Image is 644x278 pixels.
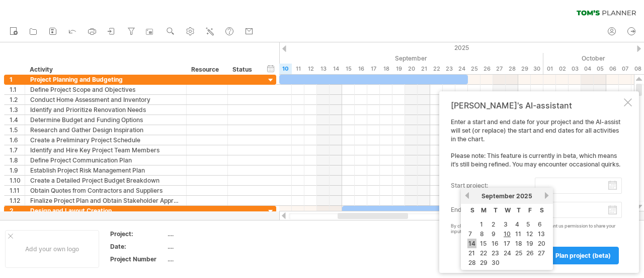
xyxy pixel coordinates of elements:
[517,206,521,214] span: Thursday
[451,202,535,218] label: end project:
[10,85,25,94] div: 1.1
[10,206,25,215] div: 2
[10,115,25,125] div: 1.4
[619,64,631,74] div: Tuesday, 7 October 2025
[30,105,181,115] div: Identify and Prioritize Renovation Needs
[581,64,594,74] div: Saturday, 4 October 2025
[481,192,515,200] span: September
[168,255,252,263] div: ....
[30,145,181,155] div: Identify and Hire Key Project Team Members
[10,176,25,185] div: 1.10
[10,145,25,155] div: 1.7
[10,165,25,175] div: 1.9
[10,75,25,84] div: 1
[514,248,523,258] a: 25
[479,258,489,267] a: 29
[516,192,532,200] span: 2025
[556,64,569,74] div: Thursday, 2 October 2025
[10,196,25,205] div: 1.12
[30,196,181,205] div: Finalize Project Plan and Obtain Stakeholder Approval
[525,219,531,229] a: 5
[503,239,511,248] a: 17
[430,64,443,74] div: Monday, 22 September 2025
[470,206,474,214] span: Sunday
[304,64,317,74] div: Friday, 12 September 2025
[491,239,500,248] a: 16
[191,65,222,75] div: Resource
[30,125,181,135] div: Research and Gather Design Inspiration
[481,206,487,214] span: Monday
[514,239,523,248] a: 18
[443,64,455,74] div: Tuesday, 23 September 2025
[110,242,166,251] div: Date:
[503,229,512,239] a: 10
[543,192,550,199] a: next
[451,118,622,264] div: Enter a start and end date for your project and the AI-assist will set (or replace) the start and...
[168,242,252,251] div: ....
[479,248,488,258] a: 22
[455,64,468,74] div: Wednesday, 24 September 2025
[30,135,181,145] div: Create a Preliminary Project Schedule
[232,65,255,75] div: Status
[451,224,622,235] div: By clicking the 'plan project (beta)' button you grant us permission to share your input with for...
[631,64,644,74] div: Wednesday, 8 October 2025
[543,64,556,74] div: Wednesday, 1 October 2025
[110,255,166,263] div: Project Number
[451,178,535,194] label: start project:
[491,229,497,239] a: 9
[355,64,367,74] div: Tuesday, 16 September 2025
[514,219,520,229] a: 4
[292,64,304,74] div: Thursday, 11 September 2025
[168,230,252,238] div: ....
[418,64,430,74] div: Sunday, 21 September 2025
[518,64,531,74] div: Monday, 29 September 2025
[505,206,511,214] span: Wednesday
[537,229,546,239] a: 13
[467,239,476,248] a: 14
[30,75,181,84] div: Project Planning and Budgeting
[547,247,619,264] a: plan project (beta)
[537,219,543,229] a: 6
[503,219,509,229] a: 3
[30,176,181,185] div: Create a Detailed Project Budget Breakdown
[606,64,619,74] div: Monday, 6 October 2025
[494,206,498,214] span: Tuesday
[380,64,392,74] div: Thursday, 18 September 2025
[392,64,405,74] div: Friday, 19 September 2025
[491,248,500,258] a: 23
[491,219,496,229] a: 2
[491,258,501,267] a: 30
[367,64,380,74] div: Wednesday, 17 September 2025
[569,64,581,74] div: Friday, 3 October 2025
[467,258,477,267] a: 28
[528,206,532,214] span: Friday
[467,229,473,239] a: 7
[525,229,534,239] a: 12
[468,64,480,74] div: Thursday, 25 September 2025
[166,53,543,64] div: September 2025
[30,65,181,75] div: Activity
[30,206,181,215] div: Design and Layout Creation
[555,252,611,259] span: plan project (beta)
[10,186,25,195] div: 1.11
[479,219,484,229] a: 1
[537,239,546,248] a: 20
[30,165,181,175] div: Establish Project Risk Management Plan
[479,229,485,239] a: 8
[330,64,342,74] div: Sunday, 14 September 2025
[540,206,544,214] span: Saturday
[279,64,292,74] div: Wednesday, 10 September 2025
[537,248,546,258] a: 27
[10,125,25,135] div: 1.5
[467,248,476,258] a: 21
[451,100,622,110] div: [PERSON_NAME]'s AI-assistant
[525,248,535,258] a: 26
[479,239,488,248] a: 15
[463,192,471,199] a: previous
[10,105,25,115] div: 1.3
[30,155,181,165] div: Define Project Communication Plan
[525,239,534,248] a: 19
[30,95,181,104] div: Conduct Home Assessment and Inventory
[10,135,25,145] div: 1.6
[30,115,181,125] div: Determine Budget and Funding Options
